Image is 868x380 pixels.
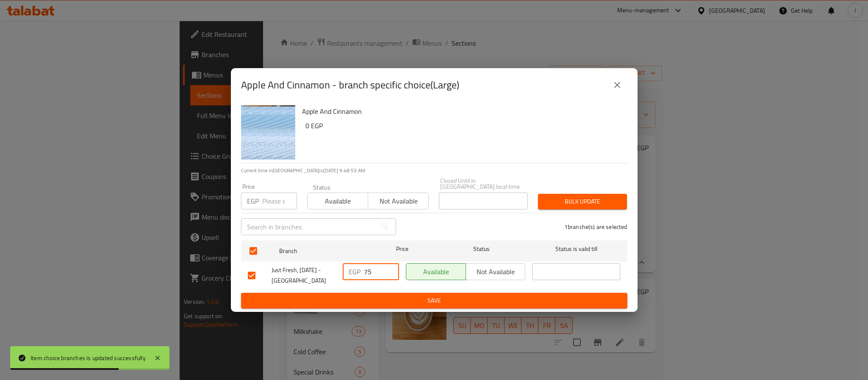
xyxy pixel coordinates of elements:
span: Price [374,244,430,254]
input: Search in branches [241,218,377,235]
input: Please enter price [364,263,399,280]
span: Bulk update [545,196,620,207]
button: Available [307,193,368,209]
h6: 0 EGP [305,120,621,132]
span: Status is valid till [532,244,620,254]
h6: Apple And Cinnamon [302,105,621,117]
span: Available [311,195,365,207]
input: Please enter price [262,193,297,209]
span: Branch [279,246,367,256]
p: EGP [349,267,361,277]
button: Not available [368,193,429,209]
span: Not available [372,195,425,207]
button: Available [406,263,466,280]
span: Just Fresh, [DATE] - [GEOGRAPHIC_DATA] [272,265,336,286]
button: Bulk update [538,194,627,209]
button: close [607,75,627,95]
p: EGP [247,196,259,206]
span: Save [248,295,621,306]
button: Not available [466,263,526,280]
p: Current time in [GEOGRAPHIC_DATA] is [DATE] 9:48:53 AM [241,167,627,174]
span: Not available [469,266,522,278]
p: 1 branche(s) are selected [564,223,627,231]
div: Item choice branches is updated successfully [31,353,146,363]
h2: Apple And Cinnamon - branch specific choice(Large) [241,78,459,92]
img: Apple And Cinnamon [241,105,295,160]
button: Save [241,293,627,308]
span: Status [437,244,525,254]
span: Available [410,266,463,278]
